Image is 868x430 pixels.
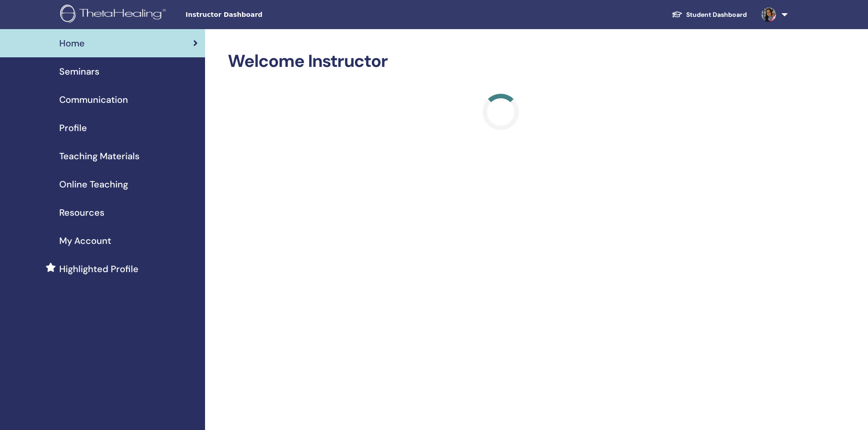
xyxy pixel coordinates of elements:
[59,149,139,163] span: Teaching Materials
[672,10,683,18] img: graduation-cap-white.svg
[761,7,776,22] img: default.png
[60,5,169,25] img: logo.png
[59,121,87,135] span: Profile
[59,177,128,191] span: Online Teaching
[59,36,85,50] span: Home
[59,262,139,276] span: Highlighted Profile
[59,206,104,219] span: Resources
[59,65,99,78] span: Seminars
[185,10,322,20] span: Instructor Dashboard
[59,93,128,106] span: Communication
[664,6,754,23] a: Student Dashboard
[228,51,774,72] h2: Welcome Instructor
[59,234,111,248] span: My Account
